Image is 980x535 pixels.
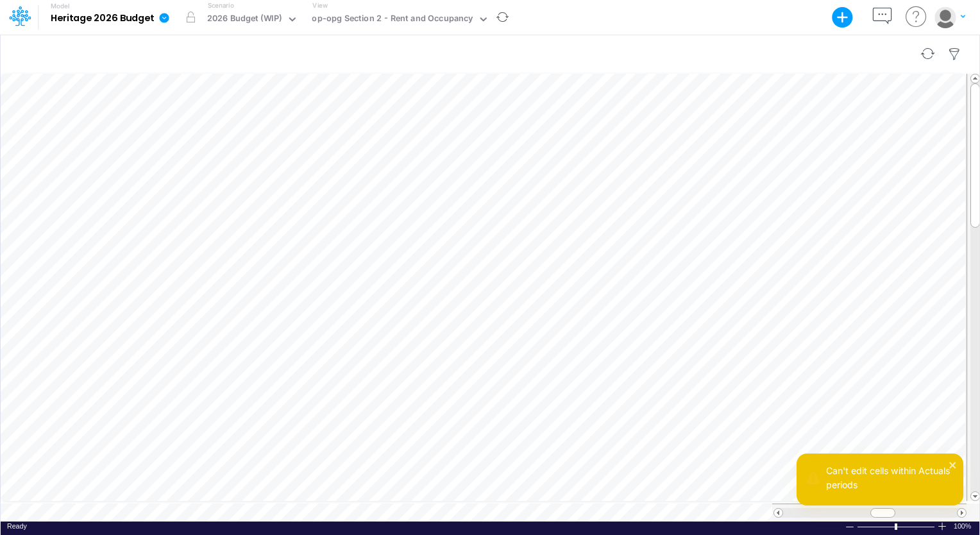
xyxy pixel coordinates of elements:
[7,522,27,531] div: In Ready mode
[51,3,70,10] label: Model
[954,522,973,531] div: Zoom level
[51,13,154,24] b: Heritage 2026 Budget
[7,522,27,530] span: Ready
[207,12,282,27] div: 2026 Budget (WIP)
[826,464,953,491] div: Can't edit cells within Actuals periods
[954,522,973,531] span: 100%
[937,522,947,531] div: Zoom In
[949,457,958,470] button: close
[857,522,937,531] div: Zoom
[208,1,234,10] label: Scenario
[845,522,855,532] div: Zoom Out
[312,12,473,27] div: op-opg Section 2 - Rent and Occupancy
[895,523,897,530] div: Zoom
[312,1,327,10] label: View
